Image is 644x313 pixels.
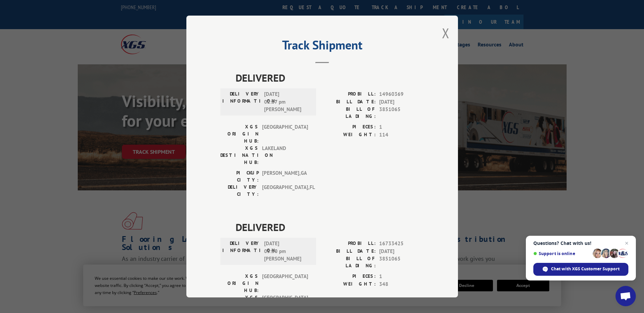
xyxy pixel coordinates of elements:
span: Support is online [533,251,590,256]
span: [GEOGRAPHIC_DATA] , FL [262,184,308,198]
label: BILL DATE: [322,98,376,106]
button: Close modal [442,24,449,42]
label: XGS DESTINATION HUB: [220,145,259,166]
span: 1 [379,123,424,131]
span: Questions? Chat with us! [533,241,628,246]
label: XGS ORIGIN HUB: [220,273,259,294]
span: [DATE] [379,248,424,255]
span: 14960369 [379,90,424,98]
span: 3851065 [379,106,424,120]
span: [GEOGRAPHIC_DATA] [262,123,308,145]
label: PIECES: [322,273,376,280]
span: [DATE] 02:37 pm [PERSON_NAME] [264,90,310,113]
span: 114 [379,131,424,139]
label: PICKUP CITY: [220,169,259,184]
label: XGS ORIGIN HUB: [220,123,259,145]
label: BILL OF LADING: [322,106,376,120]
span: 16733425 [379,240,424,248]
div: Chat with XGS Customer Support [533,263,628,276]
label: BILL OF LADING: [322,255,376,269]
label: DELIVERY INFORMATION: [222,240,261,263]
label: WEIGHT: [322,280,376,288]
label: BILL DATE: [322,248,376,255]
span: [DATE] [379,98,424,106]
span: 3851065 [379,255,424,269]
span: [GEOGRAPHIC_DATA] [262,273,308,294]
label: WEIGHT: [322,131,376,139]
span: DELIVERED [236,220,424,235]
label: PIECES: [322,123,376,131]
span: 348 [379,280,424,288]
label: PROBILL: [322,90,376,98]
h2: Track Shipment [220,40,424,53]
label: DELIVERY CITY: [220,184,259,198]
label: DELIVERY INFORMATION: [222,90,261,113]
span: 1 [379,273,424,280]
span: Close chat [623,239,631,247]
div: Open chat [615,286,636,306]
span: Chat with XGS Customer Support [551,266,620,272]
span: DELIVERED [236,70,424,85]
span: [PERSON_NAME] , GA [262,169,308,184]
span: [DATE] 05:30 pm [PERSON_NAME] [264,240,310,263]
label: PROBILL: [322,240,376,248]
span: LAKELAND [262,145,308,166]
